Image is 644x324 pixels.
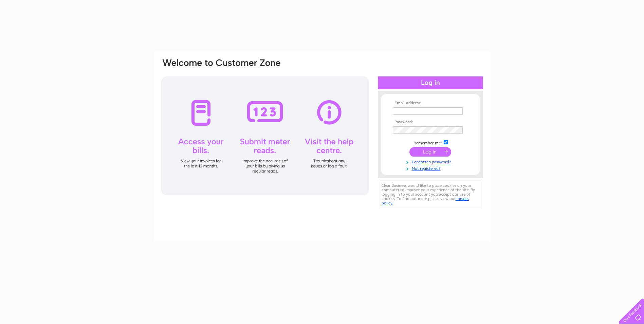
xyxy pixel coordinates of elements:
[393,165,470,171] a: Not registered?
[382,196,469,205] a: cookies policy
[409,147,451,157] input: Submit
[378,180,483,209] div: Clear Business would like to place cookies on your computer to improve your experience of the sit...
[391,139,470,146] td: Remember me?
[391,120,470,125] th: Password:
[391,101,470,106] th: Email Address:
[393,158,470,165] a: Forgotten password?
